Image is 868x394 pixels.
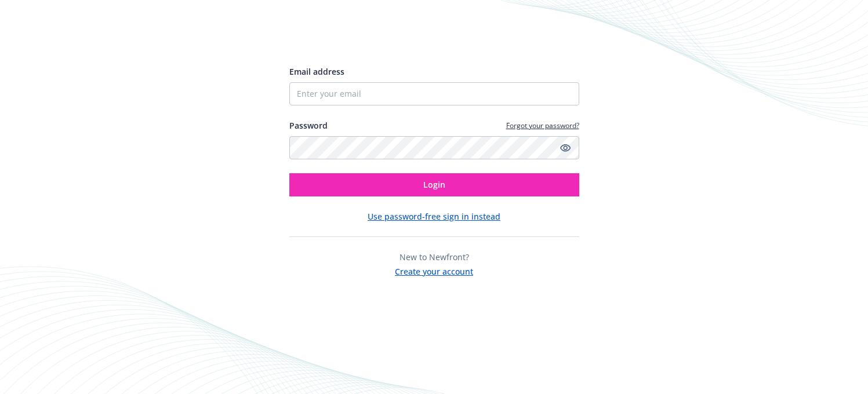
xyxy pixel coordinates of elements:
[558,141,572,155] a: Show password
[368,210,500,222] button: Use password-free sign in instead
[289,82,579,105] input: Enter your email
[423,179,445,190] span: Login
[395,263,473,278] button: Create your account
[289,24,399,44] img: Newfront logo
[289,136,579,159] input: Enter your password
[289,66,344,77] span: Email address
[289,173,579,196] button: Login
[506,121,579,130] a: Forgot your password?
[400,251,469,262] span: New to Newfront?
[289,119,328,132] label: Password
